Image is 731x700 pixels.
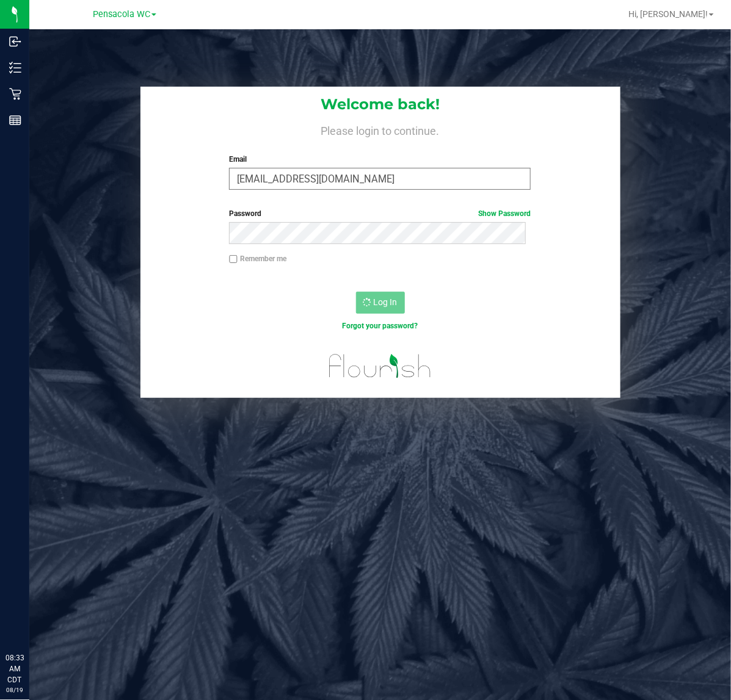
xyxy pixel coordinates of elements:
span: Password [229,209,261,218]
label: Email [229,154,531,165]
label: Remember me [229,253,286,264]
h4: Please login to continue. [140,122,620,137]
span: Pensacola WC [93,9,150,20]
img: flourish_logo.svg [320,344,440,388]
p: 08/19 [5,685,24,695]
a: Show Password [478,209,531,218]
a: Forgot your password? [342,322,418,330]
button: Log In [356,292,405,314]
p: 08:33 AM CDT [5,652,24,685]
inline-svg: Retail [9,88,21,100]
span: Log In [374,297,398,307]
h1: Welcome back! [140,96,620,112]
inline-svg: Inbound [9,35,21,48]
input: Remember me [229,255,238,264]
inline-svg: Inventory [9,62,21,74]
span: Hi, [PERSON_NAME]! [628,9,708,19]
inline-svg: Reports [9,114,21,126]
